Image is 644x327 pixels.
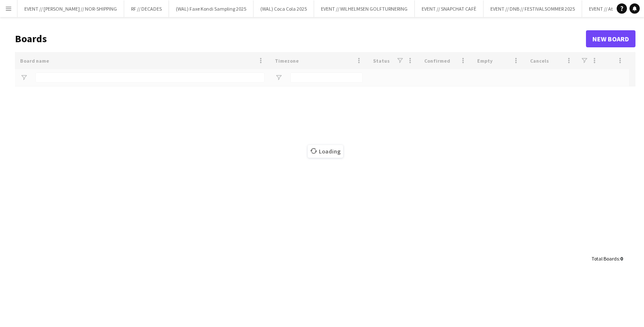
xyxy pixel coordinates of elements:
[314,0,415,17] button: EVENT // WILHELMSEN GOLFTURNERING
[586,30,635,47] a: New Board
[592,250,623,267] div: :
[169,0,254,17] button: (WAL) Faxe Kondi Sampling 2025
[620,255,623,262] span: 0
[308,145,343,158] span: Loading
[415,0,484,17] button: EVENT // SNAPCHAT CAFÈ
[582,0,642,17] button: EVENT // Atea // TP2B
[124,0,169,17] button: RF // DECADES
[484,0,582,17] button: EVENT // DNB // FESTIVALSOMMER 2025
[17,0,124,17] button: EVENT // [PERSON_NAME] // NOR-SHIPPING
[254,0,314,17] button: (WAL) Coca Cola 2025
[592,255,619,262] span: Total Boards
[15,32,586,45] h1: Boards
